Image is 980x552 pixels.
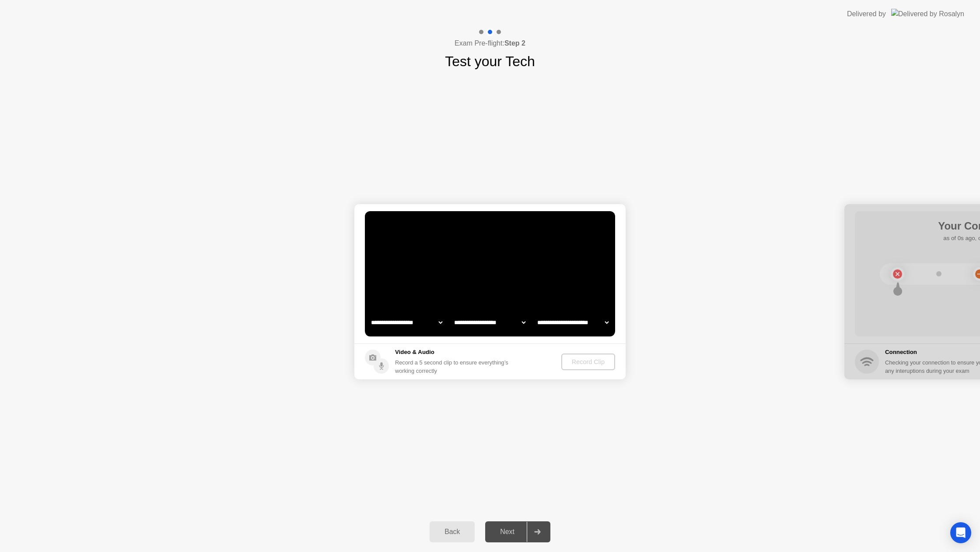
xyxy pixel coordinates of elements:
[847,9,886,19] div: Delivered by
[452,314,527,331] select: Available speakers
[455,38,525,49] h4: Exam Pre-flight:
[395,348,512,357] h5: Video & Audio
[950,522,971,543] div: Open Intercom Messenger
[432,528,472,536] div: Back
[430,521,475,542] button: Back
[565,358,612,365] div: Record Clip
[561,354,615,370] button: Record Clip
[445,51,535,72] h1: Test your Tech
[891,9,964,19] img: Delivered by Rosalyn
[488,528,527,536] div: Next
[485,521,550,542] button: Next
[369,314,444,331] select: Available cameras
[395,358,512,375] div: Record a 5 second clip to ensure everything’s working correctly
[535,314,610,331] select: Available microphones
[504,39,525,47] b: Step 2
